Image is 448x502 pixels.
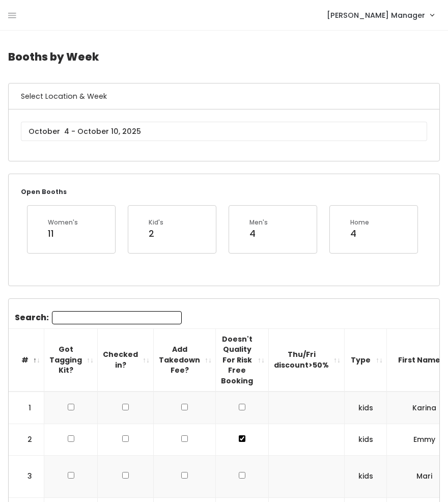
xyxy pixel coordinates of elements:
[9,424,44,455] td: 2
[327,10,425,21] span: [PERSON_NAME] Manager
[350,227,369,240] div: 4
[154,328,216,392] th: Add Takedown Fee?: activate to sort column ascending
[149,218,163,227] div: Kid's
[48,218,78,227] div: Women's
[21,187,67,196] small: Open Booths
[345,392,387,424] td: kids
[48,227,78,240] div: 11
[9,328,44,392] th: #: activate to sort column descending
[9,392,44,424] td: 1
[249,218,268,227] div: Men's
[249,227,268,240] div: 4
[345,328,387,392] th: Type: activate to sort column ascending
[15,311,182,324] label: Search:
[9,83,439,109] h6: Select Location & Week
[98,328,154,392] th: Checked in?: activate to sort column ascending
[269,328,345,392] th: Thu/Fri discount&gt;50%: activate to sort column ascending
[44,328,98,392] th: Got Tagging Kit?: activate to sort column ascending
[345,424,387,455] td: kids
[8,43,440,71] h4: Booths by Week
[216,328,269,392] th: Doesn't Quality For Risk Free Booking : activate to sort column ascending
[9,455,44,497] td: 3
[21,122,427,141] input: October 4 - October 10, 2025
[52,311,182,324] input: Search:
[317,4,444,26] a: [PERSON_NAME] Manager
[149,227,163,240] div: 2
[345,455,387,497] td: kids
[350,218,369,227] div: Home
